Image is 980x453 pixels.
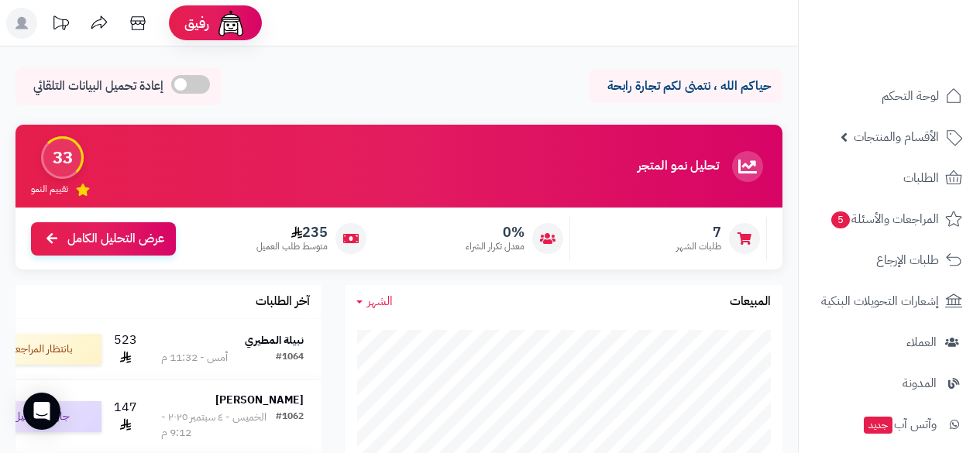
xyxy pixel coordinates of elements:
[466,224,524,241] span: 0%
[730,295,771,309] h3: المبيعات
[256,295,310,309] h3: آخر الطلبات
[256,240,328,253] span: متوسط طلب العميل
[276,350,304,365] div: #1064
[875,35,965,67] img: logo-2.png
[676,224,721,241] span: 7
[906,331,937,353] span: العملاء
[276,410,304,441] div: #1062
[256,224,328,241] span: 235
[808,242,971,279] a: طلبات الإرجاع
[161,410,276,441] div: الخميس - ٤ سبتمبر ٢٠٢٥ - 9:12 م
[831,211,851,229] span: 5
[41,8,80,43] a: تحديثات المنصة
[33,77,163,95] span: إعادة تحميل البيانات التلقائي
[903,372,937,394] span: المدونة
[876,249,939,271] span: طلبات الإرجاع
[245,332,304,348] strong: نبيلة المطيري
[161,350,228,365] div: أمس - 11:32 م
[356,293,393,311] a: الشهر
[808,283,971,320] a: إشعارات التحويلات البنكية
[638,160,719,173] h3: تحليل نمو المتجر
[466,240,524,253] span: معدل تكرار الشراء
[808,160,971,197] a: الطلبات
[808,406,971,443] a: وآتس آبجديد
[821,290,939,312] span: إشعارات التحويلات البنكية
[808,324,971,361] a: العملاء
[215,392,304,408] strong: [PERSON_NAME]
[31,183,68,196] span: تقييم النمو
[808,365,971,402] a: المدونة
[31,222,176,256] a: عرض التحليل الكامل
[882,85,939,107] span: لوحة التحكم
[215,8,246,39] img: ai-face.png
[903,167,939,189] span: الطلبات
[367,292,393,311] span: الشهر
[854,126,939,148] span: الأقسام والمنتجات
[808,201,971,238] a: المراجعات والأسئلة5
[23,393,60,430] div: Open Intercom Messenger
[108,380,143,453] td: 147
[862,414,937,435] span: وآتس آب
[184,14,209,33] span: رفيق
[67,230,164,248] span: عرض التحليل الكامل
[600,77,771,95] p: حياكم الله ، نتمنى لكم تجارة رابحة
[864,417,892,434] span: جديد
[676,240,721,253] span: طلبات الشهر
[108,319,143,379] td: 523
[808,77,971,115] a: لوحة التحكم
[830,208,939,230] span: المراجعات والأسئلة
